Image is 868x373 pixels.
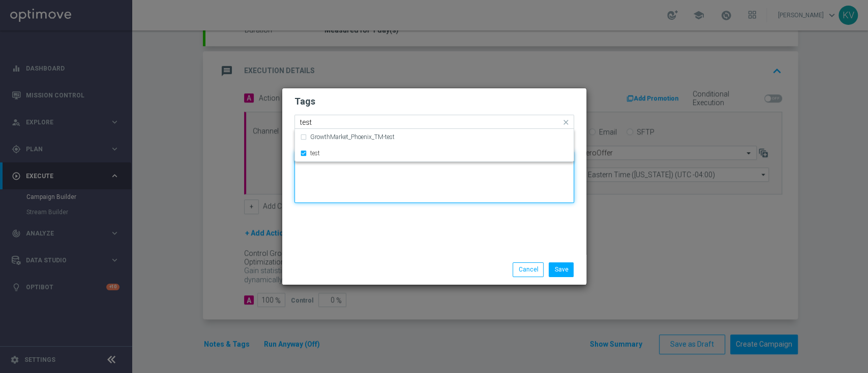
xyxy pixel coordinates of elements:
[549,262,574,277] button: Save
[300,129,568,145] div: GrowthMarket_Phoenix_TM-test
[300,145,568,161] div: test
[294,115,574,129] ng-select: test
[513,262,544,277] button: Cancel
[310,150,320,156] label: test
[294,129,574,162] ng-dropdown-panel: Options list
[294,95,574,108] h2: Tags
[310,134,395,140] label: GrowthMarket_Phoenix_TM-test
